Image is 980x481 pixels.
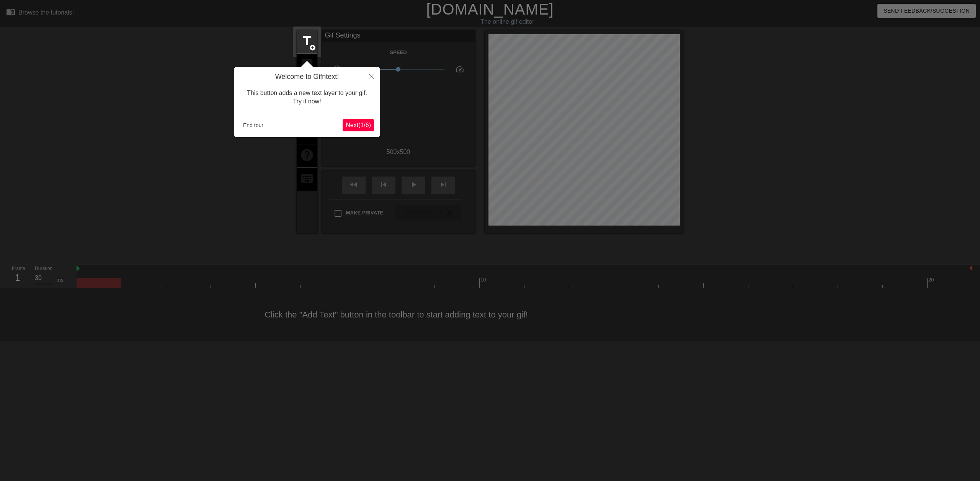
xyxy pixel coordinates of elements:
span: Next ( 1 / 6 ) [346,122,371,128]
button: Next [343,119,374,131]
button: End tour [240,119,266,131]
h4: Welcome to Gifntext! [240,73,374,81]
button: Close [363,67,380,85]
div: This button adds a new text layer to your gif. Try it now! [240,81,374,114]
